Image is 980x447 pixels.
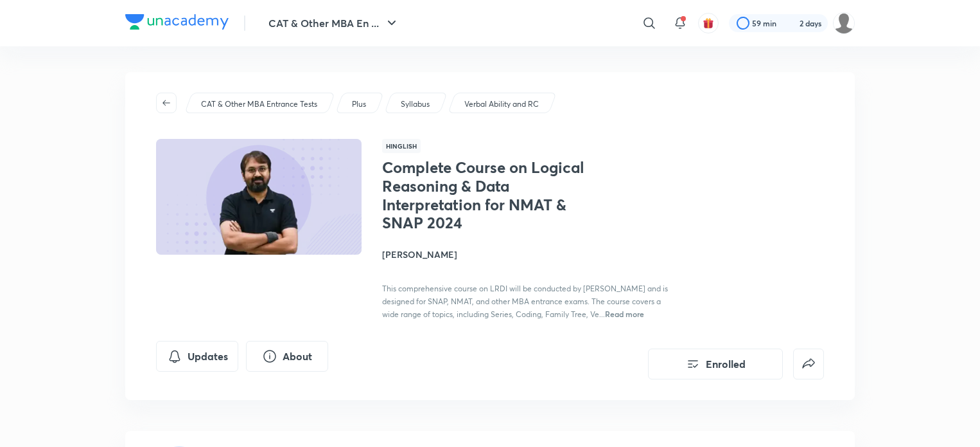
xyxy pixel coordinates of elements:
p: Verbal Ability and RC [464,98,539,110]
a: CAT & Other MBA Entrance Tests [199,98,320,110]
img: Thumbnail [154,138,363,256]
button: CAT & Other MBA En ... [261,10,407,36]
a: Verbal Ability and RC [462,98,541,110]
button: avatar [698,13,719,33]
img: streak [784,17,797,30]
a: Plus [350,98,369,110]
button: About [246,341,328,372]
p: Syllabus [401,98,430,110]
h1: Complete Course on Logical Reasoning & Data Interpretation for NMAT & SNAP 2024 [382,158,592,232]
span: This comprehensive course on LRDI will be conducted by [PERSON_NAME] and is designed for SNAP, NM... [382,284,668,319]
button: Enrolled [648,349,783,379]
span: Read more [605,309,644,319]
img: avatar [703,17,714,29]
span: Hinglish [382,139,421,153]
p: Plus [352,98,366,110]
img: Anubhav Singh [833,12,855,34]
img: Company Logo [125,14,229,30]
button: Updates [156,341,238,372]
button: false [793,349,824,379]
a: Company Logo [125,14,229,33]
a: Syllabus [399,98,432,110]
h4: [PERSON_NAME] [382,248,670,261]
p: CAT & Other MBA Entrance Tests [201,98,317,110]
